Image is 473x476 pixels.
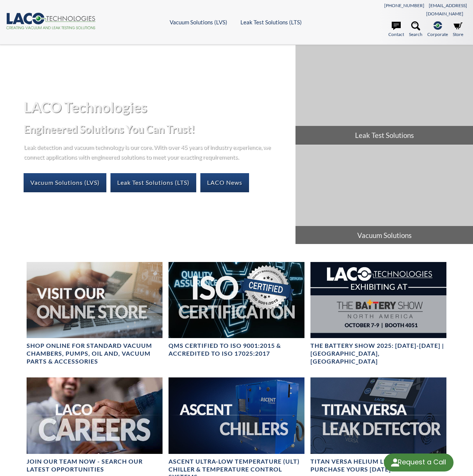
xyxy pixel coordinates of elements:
h4: Join our team now - SEARCH OUR LATEST OPPORTUNITIES [27,458,163,473]
a: Join our team now - SEARCH OUR LATEST OPPORTUNITIES [27,377,163,473]
h4: SHOP ONLINE FOR STANDARD VACUUM CHAMBERS, PUMPS, OIL AND, VACUUM PARTS & ACCESSORIES [27,342,163,365]
a: Vacuum Solutions (LVS) [24,173,106,192]
a: The Battery Show 2025: Oct 7-9 | Detroit, MIThe Battery Show 2025: [DATE]-[DATE] | [GEOGRAPHIC_DA... [310,262,446,366]
span: Corporate [427,31,448,38]
span: Leak Test Solutions [295,126,473,145]
h2: Engineered Solutions You Can Trust! [24,122,289,136]
h1: LACO Technologies [24,98,289,116]
img: round button [389,457,401,469]
a: Visit Our Online Store headerSHOP ONLINE FOR STANDARD VACUUM CHAMBERS, PUMPS, OIL AND, VACUUM PAR... [27,262,163,366]
a: Search [409,21,422,38]
div: Request a Call [384,454,454,472]
div: Request a Call [398,454,446,471]
a: Leak Test Solutions (LTS) [240,19,302,25]
a: Store [453,21,463,38]
a: Vacuum Solutions [295,145,473,245]
a: [EMAIL_ADDRESS][DOMAIN_NAME] [426,3,467,16]
p: Leak detection and vacuum technology is our core. With over 45 years of industry experience, we c... [24,142,275,161]
h4: The Battery Show 2025: [DATE]-[DATE] | [GEOGRAPHIC_DATA], [GEOGRAPHIC_DATA] [310,342,446,365]
a: Vacuum Solutions (LVS) [170,19,227,25]
h4: TITAN VERSA Helium Leak Detector: Purchase Yours [DATE]! [310,458,446,473]
span: Vacuum Solutions [295,226,473,245]
a: [PHONE_NUMBER] [384,3,424,8]
a: TITAN VERSA bannerTITAN VERSA Helium Leak Detector: Purchase Yours [DATE]! [310,377,446,473]
a: Leak Test Solutions (LTS) [110,173,196,192]
a: Leak Test Solutions [295,45,473,145]
h4: QMS CERTIFIED to ISO 9001:2015 & Accredited to ISO 17025:2017 [169,342,304,358]
a: Contact [388,21,404,38]
a: LACO News [200,173,249,192]
a: ISO Certification headerQMS CERTIFIED to ISO 9001:2015 & Accredited to ISO 17025:2017 [169,262,304,358]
